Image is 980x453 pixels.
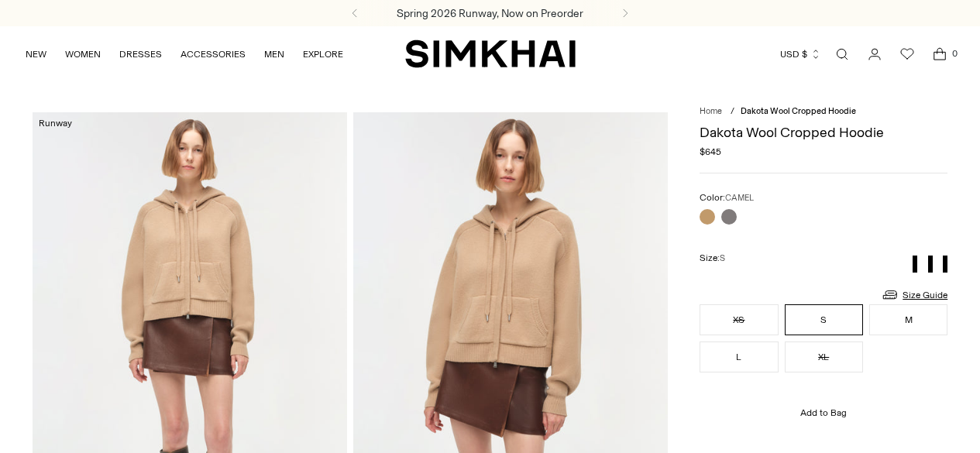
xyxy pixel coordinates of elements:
[720,253,725,263] span: S
[700,146,721,157] span: $645
[700,394,947,431] button: Add to Bag
[869,304,947,335] button: M
[892,39,923,70] a: Wishlist
[785,341,863,372] button: XL
[700,125,947,139] h1: Dakota Wool Cropped Hoodie
[264,37,284,71] a: MEN
[700,106,722,116] a: Home
[859,39,890,70] a: Go to the account page
[405,39,576,69] a: SIMKHAI
[725,193,754,203] span: CAMEL
[785,304,863,335] button: S
[731,106,734,116] div: /
[700,304,778,335] button: XS
[780,37,821,71] button: USD $
[181,37,246,71] a: ACCESSORIES
[700,252,725,263] label: Size:
[881,285,947,304] a: Size Guide
[800,407,847,418] span: Add to Bag
[924,39,955,70] a: Open cart modal
[700,341,778,372] button: L
[65,37,101,71] a: WOMEN
[119,37,162,71] a: DRESSES
[303,37,343,71] a: EXPLORE
[947,46,961,60] span: 0
[827,39,858,70] a: Open search modal
[741,106,856,116] span: Dakota Wool Cropped Hoodie
[700,106,947,116] nav: breadcrumbs
[26,37,46,71] a: NEW
[700,192,754,203] label: Color:
[397,7,583,20] a: Spring 2026 Runway, Now on Preorder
